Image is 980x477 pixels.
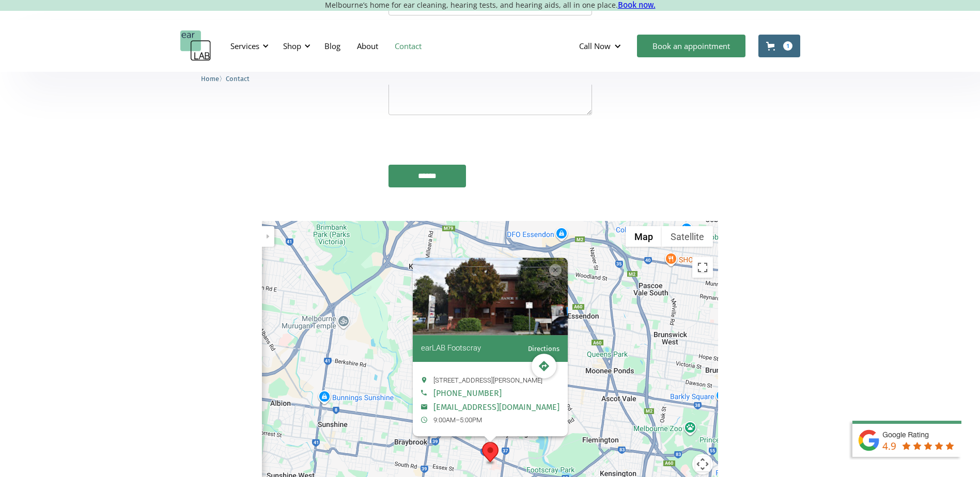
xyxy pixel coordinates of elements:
[224,30,272,61] div: Services
[421,344,495,354] span: earLAB Footscray
[571,30,632,61] div: Call Now
[531,354,556,378] span: Directions
[662,226,713,247] button: Show satellite imagery
[349,31,386,61] a: About
[433,388,502,398] a: [PHONE_NUMBER]
[528,344,559,354] a: Directions
[316,31,349,61] a: Blog
[528,345,559,357] span: Directions
[637,35,745,57] a: Book an appointment
[413,245,568,348] img: earLAB Footscray
[579,41,611,51] div: Call Now
[230,41,259,51] div: Services
[758,35,800,57] a: Open cart containing 1 items
[277,30,314,61] div: Shop
[201,73,226,84] li: 〉
[783,41,792,51] div: 1
[626,226,662,247] button: Show street map
[415,260,566,437] div: Location info: earLAB Footscray
[226,75,250,83] span: Contact
[482,442,499,465] div: earLAB Footscray
[433,376,542,384] span: [STREET_ADDRESS][PERSON_NAME]
[201,75,219,83] span: Home
[433,416,482,424] span: 9:00AM–5:00PM
[388,120,546,161] iframe: reCAPTCHA
[386,31,430,61] a: Contact
[180,30,211,61] a: home
[692,454,713,474] button: Map camera controls
[692,257,713,278] button: Toggle fullscreen view
[226,73,250,83] a: Contact
[433,402,559,412] a: [EMAIL_ADDRESS][DOMAIN_NAME]
[283,41,301,51] div: Shop
[201,73,219,83] a: Home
